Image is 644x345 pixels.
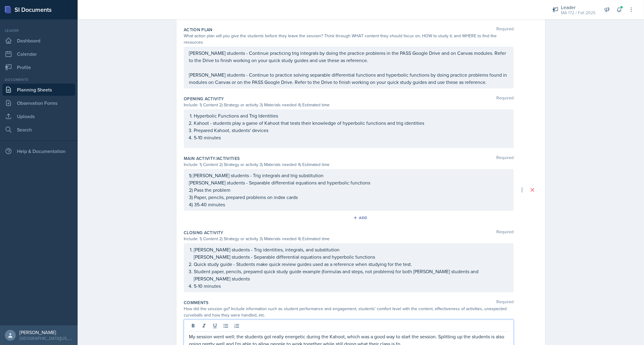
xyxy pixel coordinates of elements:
span: Required [496,230,514,236]
div: Leader [2,28,75,33]
div: How did the session go? Include information such as student performance and engagement, students'... [184,306,514,318]
div: Include: 1) Content 2) Strategy or activity 3) Materials needed 4) Estimated time [184,161,514,168]
p: Kahoot - students play a game of Kahoot that tests their knowledge of hyperbolic functions and tr... [194,119,508,127]
p: 5-10 minutes [194,134,508,141]
a: Search [2,124,75,136]
label: Comments [184,300,209,306]
a: Calendar [2,48,75,60]
p: [PERSON_NAME] students - Continue to practice solving separable differential functions and hyperb... [189,71,508,86]
a: Planning Sheets [2,84,75,96]
span: Required [496,155,514,161]
div: Include: 1) Content 2) Strategy or activity 3) Materials needed 4) Estimated time [184,102,514,108]
span: Required [496,300,514,306]
a: Observation Forms [2,97,75,109]
span: Required [496,96,514,102]
p: Hyperbolic Functions and Trig Identities [194,112,508,119]
p: [PERSON_NAME] students - Trig identities, integrals, and substitution [194,246,508,253]
p: 2) Pass the problem [189,186,508,194]
div: What action plan will you give the students before they leave the session? Think through WHAT con... [184,33,514,45]
label: Main Activity/Activities [184,155,240,161]
a: Profile [2,61,75,73]
p: [PERSON_NAME] students - Separable differential equations and hyperbolic functions [194,253,508,260]
span: Required [496,27,514,33]
label: Closing Activity [184,230,223,236]
div: [GEOGRAPHIC_DATA][US_STATE] in [GEOGRAPHIC_DATA] [19,335,73,341]
p: 4) 35-40 minutes [189,201,508,208]
p: Quick study guide - Students make quick review guides used as a reference when studying for the t... [194,260,508,268]
p: Student paper, pencils, prepared quick study guide example (formulas and steps, not problems) for... [194,268,508,282]
button: Add [351,213,371,222]
label: Action Plan [184,27,213,33]
a: Dashboard [2,35,75,47]
p: 5-10 minutes [194,282,508,290]
div: Include: 1) Content 2) Strategy or activity 3) Materials needed 4) Estimated time [184,236,514,242]
div: Leader [561,4,595,11]
p: Prepared Kahoot, students' devices [194,127,508,134]
div: MA 172 / Fall 2025 [561,10,595,16]
div: Add [354,215,367,220]
a: Uploads [2,110,75,122]
p: 1) [PERSON_NAME] students - Trig integrals and trig substitution [189,172,508,179]
p: [PERSON_NAME] students - Separable differential equations and hyperbolic functions [189,179,508,186]
label: Opening Activity [184,96,224,102]
p: [PERSON_NAME] students - Continue practicing trig integrals by doing the practice problems in the... [189,49,508,64]
div: [PERSON_NAME] [19,329,73,335]
p: 3) Paper, pencils, prepared problems on index cards [189,194,508,201]
div: Documents [2,77,75,82]
div: Help & Documentation [2,145,75,157]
